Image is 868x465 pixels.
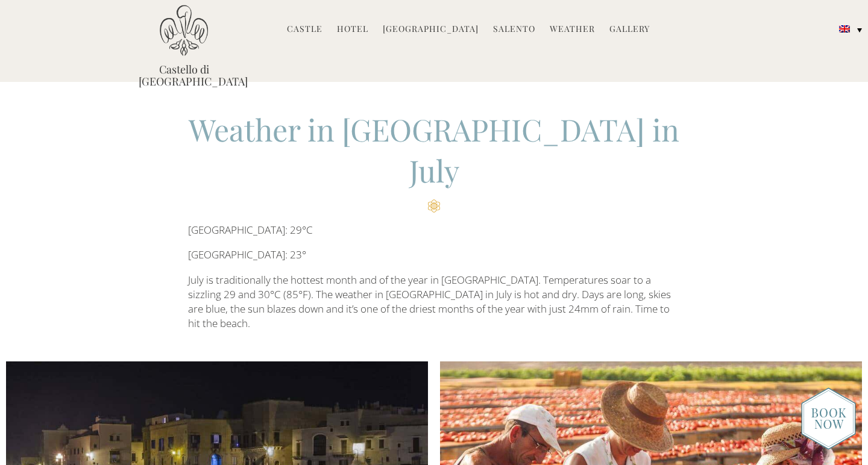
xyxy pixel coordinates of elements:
[337,23,368,37] a: Hotel
[609,23,650,37] a: Gallery
[139,63,229,87] a: Castello di [GEOGRAPHIC_DATA]
[188,109,681,213] h2: Weather in [GEOGRAPHIC_DATA] in July
[801,387,856,450] img: new-booknow.png
[287,23,322,37] a: Castle
[188,248,681,262] p: [GEOGRAPHIC_DATA]: 23°
[160,5,208,56] img: Castello di Ugento
[550,23,595,37] a: Weather
[839,25,850,33] img: English
[383,23,479,37] a: [GEOGRAPHIC_DATA]
[493,23,535,37] a: Salento
[188,273,681,331] p: July is traditionally the hottest month and of the year in [GEOGRAPHIC_DATA]. Temperatures soar t...
[188,223,681,237] p: [GEOGRAPHIC_DATA]: 29°C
